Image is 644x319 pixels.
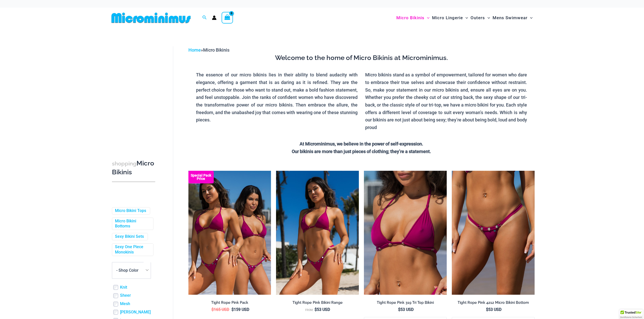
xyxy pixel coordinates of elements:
a: Knit [120,285,127,290]
a: Mesh [120,301,130,307]
a: Sheer [120,293,131,298]
a: OutersMenu ToggleMenu Toggle [469,10,491,26]
span: $ [211,307,214,312]
nav: Site Navigation [394,9,535,26]
div: TrustedSite Certified [619,309,643,319]
bdi: 53 USD [398,307,414,312]
span: Micro Bikinis [203,47,229,53]
h2: Tight Rope Pink Bikini Range [276,300,359,305]
a: Tight Rope Pink 319 4212 Micro 01Tight Rope Pink 319 4212 Micro 02Tight Rope Pink 319 4212 Micro 02 [452,171,535,295]
h2: Tight Rope Pink Pack [188,300,271,305]
img: MM SHOP LOGO FLAT [109,12,193,24]
a: Collection Pack F Collection Pack B (3)Collection Pack B (3) [188,171,271,295]
img: Collection Pack F [188,171,271,295]
a: Sexy Bikini Sets [115,234,144,239]
a: [PERSON_NAME] [120,310,151,315]
span: shopping [112,160,136,167]
h3: Micro Bikinis [112,159,155,177]
img: Tight Rope Pink 319 4212 Micro 01 [452,171,535,295]
span: Menu Toggle [528,11,533,24]
span: Micro Lingerie [432,11,463,24]
span: Outers [471,11,485,24]
span: $ [315,307,317,312]
p: Micro bikinis stand as a symbol of empowerment, tailored for women who dare to embrace their true... [365,71,527,131]
a: Micro Bikini Tops [115,208,146,214]
b: Special Pack Price [188,174,214,180]
a: Micro Bikini Bottoms [115,219,149,229]
span: Menu Toggle [485,11,490,24]
span: » [188,47,229,53]
span: Mens Swimwear [493,11,528,24]
span: - Shop Color [112,262,151,279]
span: Menu Toggle [463,11,468,24]
h2: Tight Rope Pink 4212 Micro Bikini Bottom [452,300,535,305]
img: Tight Rope Pink 319 Top 01 [364,171,447,295]
a: Tight Rope Pink 319 Tri Top Bikini [364,300,447,307]
strong: At Microminimus, we believe in the power of self-expression. [300,141,423,146]
bdi: 53 USD [486,307,501,312]
span: From: [305,308,313,312]
a: Search icon link [202,15,207,21]
span: $ [486,307,488,312]
img: Tight Rope Pink 319 Top 4228 Thong 05 [276,171,359,295]
span: $ [398,307,400,312]
span: Menu Toggle [424,11,430,24]
h3: Welcome to the home of Micro Bikinis at Microminimus. [192,54,531,62]
a: Tight Rope Pink Bikini Range [276,300,359,307]
strong: Our bikinis are more than just pieces of clothing; they’re a statement. [292,149,431,154]
h2: Tight Rope Pink 319 Tri Top Bikini [364,300,447,305]
a: Home [188,47,201,53]
span: - Shop Color [112,262,151,279]
span: Micro Bikinis [396,11,424,24]
a: View Shopping Cart, empty [222,12,233,24]
a: Sexy One Piece Monokinis [115,244,149,255]
a: Micro LingerieMenu ToggleMenu Toggle [431,10,469,26]
a: Tight Rope Pink 319 Top 01Tight Rope Pink 319 Top 4228 Thong 06Tight Rope Pink 319 Top 4228 Thong 06 [364,171,447,295]
bdi: 159 USD [231,307,249,312]
a: Mens SwimwearMenu ToggleMenu Toggle [491,10,534,26]
p: The essence of our micro bikinis lies in their ability to blend audacity with elegance, offering ... [196,71,358,124]
bdi: 165 USD [211,307,229,312]
a: Tight Rope Pink Pack [188,300,271,307]
span: - Shop Color [116,268,139,273]
a: Tight Rope Pink 319 Top 4228 Thong 05Tight Rope Pink 319 Top 4228 Thong 06Tight Rope Pink 319 Top... [276,171,359,295]
a: Tight Rope Pink 4212 Micro Bikini Bottom [452,300,535,307]
a: Micro BikinisMenu ToggleMenu Toggle [395,10,431,26]
bdi: 53 USD [315,307,330,312]
span: $ [231,307,234,312]
iframe: TrustedSite Certified [112,42,158,143]
a: Account icon link [212,15,217,20]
